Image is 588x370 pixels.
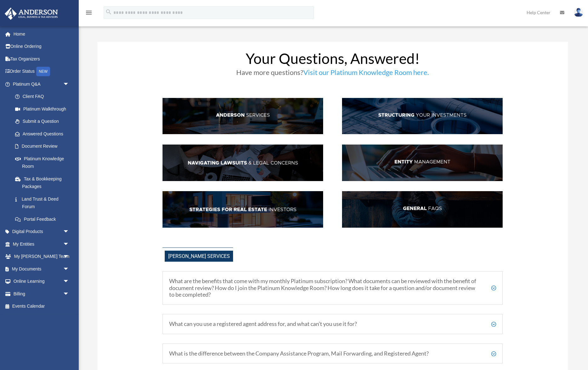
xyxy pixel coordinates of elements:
[63,275,76,288] span: arrow_drop_down
[63,250,76,263] span: arrow_drop_down
[4,65,79,78] a: Order StatusNEW
[9,128,79,140] a: Answered Questions
[63,287,76,300] span: arrow_drop_down
[4,300,79,313] a: Events Calendar
[574,8,583,17] img: User Pic
[163,69,503,79] h3: Have more questions?
[85,9,93,16] i: menu
[163,51,503,69] h1: Your Questions, Answered!
[9,90,76,103] a: Client FAQ
[63,225,76,238] span: arrow_drop_down
[4,53,79,65] a: Tax Organizers
[9,140,79,153] a: Document Review
[4,225,79,238] a: Digital Productsarrow_drop_down
[303,68,429,80] a: Visit our Platinum Knowledge Room here.
[9,115,79,128] a: Submit a Question
[9,193,79,213] a: Land Trust & Deed Forum
[9,103,79,115] a: Platinum Walkthrough
[63,238,76,251] span: arrow_drop_down
[3,8,60,20] img: Anderson Advisors Platinum Portal
[4,275,79,288] a: Online Learningarrow_drop_down
[9,152,79,173] a: Platinum Knowledge Room
[63,263,76,276] span: arrow_drop_down
[4,78,79,90] a: Platinum Q&Aarrow_drop_down
[169,278,496,298] h5: What are the benefits that come with my monthly Platinum subscription? What documents can be revi...
[9,173,79,193] a: Tax & Bookkeeping Packages
[342,145,503,181] img: EntManag_hdr
[85,11,93,16] a: menu
[105,9,112,15] i: search
[169,321,496,327] h5: What can you use a registered agent address for, and what can’t you use it for?
[4,238,79,250] a: My Entitiesarrow_drop_down
[163,98,323,134] img: AndServ_hdr
[165,251,233,262] span: [PERSON_NAME] Services
[163,145,323,181] img: NavLaw_hdr
[4,40,79,53] a: Online Ordering
[4,250,79,263] a: My [PERSON_NAME] Teamarrow_drop_down
[4,263,79,275] a: My Documentsarrow_drop_down
[163,191,323,228] img: StratsRE_hdr
[342,98,503,134] img: StructInv_hdr
[4,28,79,40] a: Home
[169,350,496,357] h5: What is the difference between the Company Assistance Program, Mail Forwarding, and Registered Ag...
[36,67,50,76] div: NEW
[4,287,79,300] a: Billingarrow_drop_down
[9,213,79,225] a: Portal Feedback
[342,191,503,228] img: GenFAQ_hdr
[63,78,76,91] span: arrow_drop_down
